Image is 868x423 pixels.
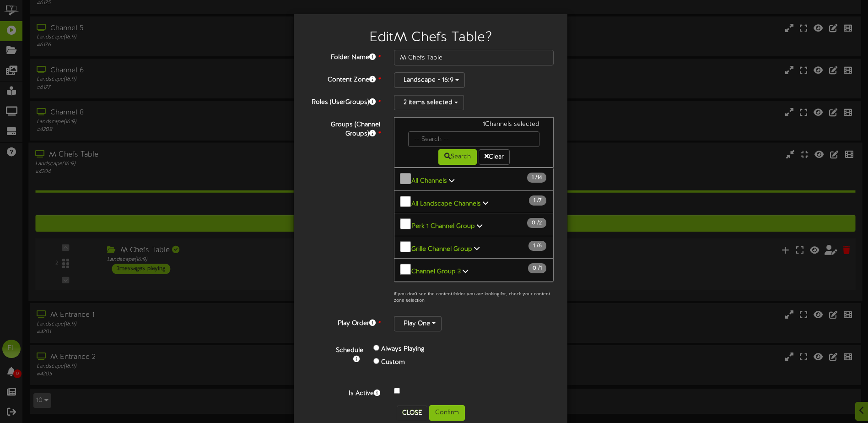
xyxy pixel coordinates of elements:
button: Grille Channel Group 1 /6 [394,236,554,259]
button: Perk 1 Channel Group 0 /2 [394,213,554,236]
label: Always Playing [381,345,425,354]
button: Channel Group 3 0 /1 [394,258,554,282]
label: Folder Name [301,50,387,62]
label: Content Zone [301,72,387,85]
button: Search [438,149,477,165]
button: Channel Group 4 0 /1 [394,281,554,304]
span: 1 [534,197,537,204]
h2: Edit M Chefs Table ? [307,30,554,45]
div: 1 Channels selected [401,120,546,131]
span: 1 [532,174,535,181]
b: Schedule [336,347,363,354]
button: Close [397,406,427,420]
b: Channel Group 3 [411,268,461,275]
span: / 14 [527,173,546,183]
button: Play One [394,316,442,331]
label: Custom [381,358,405,367]
button: All Channels 1 /14 [394,168,554,191]
b: Perk 1 Channel Group [411,223,475,230]
label: Roles (UserGroups) [301,95,387,107]
b: All Channels [411,178,447,184]
label: Play Order [301,316,387,328]
span: / 6 [528,241,546,251]
span: 0 [532,220,537,226]
span: 1 [533,243,537,249]
span: / 2 [527,218,546,228]
span: 0 [533,265,538,271]
button: 2 items selected [394,95,464,110]
b: Grille Channel Group [411,245,472,252]
button: All Landscape Channels 1 /7 [394,190,554,214]
button: Landscape - 16:9 [394,72,465,88]
input: Folder Name [394,50,554,65]
span: / 7 [529,195,546,206]
label: Groups (Channel Groups) [301,117,387,139]
input: -- Search -- [408,131,539,147]
span: / 1 [528,263,546,273]
button: Confirm [429,405,465,421]
b: All Landscape Channels [411,200,481,207]
button: Clear [479,149,510,165]
label: Is Active [301,386,387,398]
